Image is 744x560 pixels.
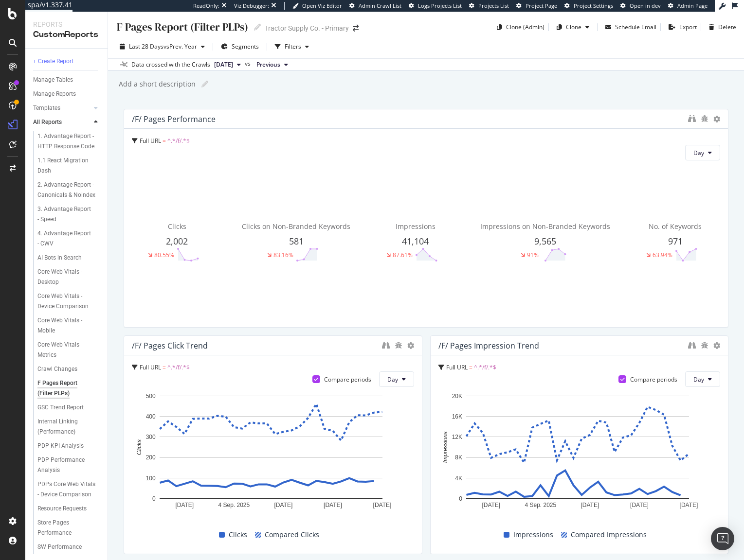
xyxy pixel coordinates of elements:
[33,103,91,113] a: Templates
[273,251,293,259] div: 83.16%
[37,518,101,538] a: Store Pages Performance
[668,2,708,10] a: Admin Page
[175,502,194,508] text: [DATE]
[526,2,557,9] span: Project Page
[37,378,101,399] a: F Pages Report (Filter PLPs)
[146,413,156,420] text: 400
[459,495,462,502] text: 0
[256,60,280,69] span: Previous
[232,42,259,51] span: Segments
[693,375,704,384] span: Day
[701,115,708,122] div: bug
[33,19,100,29] div: Reports
[679,502,698,508] text: [DATE]
[33,75,73,85] div: Manage Tables
[154,251,174,259] div: 80.55%
[254,24,261,31] i: Edit report name
[685,145,720,160] button: Day
[37,504,101,514] a: Resource Requests
[116,39,209,54] button: Last 28 DaysvsPrev. Year
[37,340,101,360] a: Core Web Vitals Metrics
[446,363,468,371] span: Full URL
[218,502,250,508] text: 4 Sep. 2025
[430,335,729,554] div: /f/ Pages Impression TrendFull URL = ^.*/f/.*$Compare periodsDayA chart.ImpressionsCompared Impre...
[140,137,161,145] span: Full URL
[478,2,509,9] span: Projects List
[37,402,101,413] a: GSC Trend Report
[37,504,87,514] div: Resource Requests
[37,441,101,451] a: PDP KPI Analysis
[387,375,398,384] span: Day
[118,79,196,89] div: Add a short description
[469,363,472,371] span: =
[37,180,96,200] div: 2. Advantage Report - Canonicals & Noindex
[701,342,708,349] div: bug
[116,19,248,35] div: F Pages Report (Filter PLPs)
[679,23,697,31] div: Export
[553,19,593,35] button: Clone
[442,432,449,463] text: Impressions
[37,542,101,552] a: SW Performance
[152,495,156,502] text: 0
[146,454,156,461] text: 200
[630,2,661,9] span: Open in dev
[688,115,696,122] div: binoculars
[438,391,717,520] div: A chart.
[711,527,734,550] div: Open Intercom Messenger
[253,59,292,70] button: Previous
[418,2,462,9] span: Logs Projects List
[665,19,697,35] button: Export
[292,2,342,10] a: Open Viz Editor
[136,439,143,455] text: Clicks
[37,417,94,437] div: Internal Linking (Performance)
[33,29,100,40] div: CustomReports
[482,502,500,508] text: [DATE]
[718,23,736,31] div: Delete
[480,222,610,231] span: Impressions on Non-Branded Keywords
[265,529,319,541] span: Compared Clicks
[469,2,509,10] a: Projects List
[525,502,556,508] text: 4 Sep. 2025
[601,19,656,35] button: Schedule Email
[37,267,93,287] div: Core Web Vitals - Desktop
[124,109,728,328] div: /f/ Pages PerformanceFull URL = ^.*/f/.*$DayClicks2,00280.55%Clicks on Non-Branded Keywords58183....
[146,434,156,440] text: 300
[33,56,101,67] a: + Create Report
[166,235,188,247] span: 2,002
[132,341,208,350] div: /f/ Pages Click Trend
[382,341,390,349] div: binoculars
[534,235,556,247] span: 9,565
[668,235,683,247] span: 971
[37,542,82,552] div: SW Performance
[438,341,539,350] div: /f/ Pages Impression Trend
[359,2,401,9] span: Admin Crawl List
[132,391,410,520] div: A chart.
[210,59,245,70] button: [DATE]
[37,364,77,374] div: Crawl Changes
[452,393,462,400] text: 20K
[409,2,462,10] a: Logs Projects List
[455,475,462,482] text: 4K
[581,502,599,508] text: [DATE]
[693,149,704,157] span: Day
[379,371,414,387] button: Day
[630,502,649,508] text: [DATE]
[630,375,677,384] div: Compare periods
[688,341,696,349] div: binoculars
[615,23,656,31] div: Schedule Email
[274,502,292,508] text: [DATE]
[37,315,92,336] div: Core Web Vitals - Mobile
[37,156,101,176] a: 1.1 React Migration Dash
[33,117,62,127] div: All Reports
[513,529,553,541] span: Impressions
[163,42,197,51] span: vs Prev. Year
[452,434,462,440] text: 12K
[516,2,557,10] a: Project Page
[677,2,708,9] span: Admin Page
[242,222,350,231] span: Clicks on Non-Branded Keywords
[129,42,163,51] span: Last 28 Days
[653,251,672,259] div: 63.94%
[37,518,93,538] div: Store Pages Performance
[373,502,392,508] text: [DATE]
[37,479,101,500] a: PDPs Core Web Vitals - Device Comparison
